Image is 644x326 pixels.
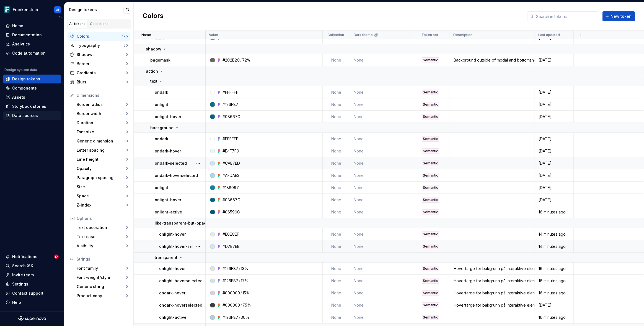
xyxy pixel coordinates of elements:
[323,182,350,194] td: None
[535,209,573,215] div: 16 minutes ago
[3,280,61,289] a: Settings
[350,228,411,240] td: None
[155,197,181,203] p: onlight-hover
[77,34,122,39] div: Colors
[77,166,126,171] div: Opacity
[242,57,251,63] div: 72%
[77,79,126,85] div: Blurs
[74,282,130,291] a: Generic string0
[159,278,203,284] p: onlight-hoverselected
[159,302,202,308] p: ondark-hoverselected
[3,93,61,102] a: Assets
[77,120,126,126] div: Duration
[54,254,59,259] span: 17
[77,234,126,240] div: Text case
[538,33,560,37] p: Last updated
[323,206,350,218] td: None
[77,61,126,67] div: Borders
[69,7,123,12] div: Design tokens
[126,157,128,162] div: 0
[74,118,130,127] a: Duration0
[74,192,130,200] a: Space0
[535,315,573,320] div: 16 minutes ago
[354,33,373,37] p: Dark theme
[3,289,61,298] button: Contact support
[74,146,130,155] a: Letter spacing0
[18,316,46,322] svg: Supernova Logo
[12,32,42,38] div: Documentation
[155,209,182,215] p: onlight-active
[12,291,43,296] div: Contact support
[3,49,61,58] a: Code automation
[74,155,130,164] a: Line height0
[1,4,63,16] button: FrankensteinJB
[155,173,198,178] p: ondark-hoverselected
[74,100,130,109] a: Border radius0
[535,161,573,166] div: [DATE]
[74,201,130,210] a: Z-index0
[126,80,128,84] div: 0
[126,203,128,207] div: 0
[350,275,411,287] td: None
[209,33,218,37] p: Value
[77,93,128,98] div: Dimensions
[223,266,238,271] div: #126F87
[68,68,130,77] a: Gradients0
[535,136,573,142] div: [DATE]
[450,290,534,296] div: Hoverfarge for bakgrunn på interaktive elementer - onDark
[3,75,61,83] a: Design tokens
[223,161,240,166] div: #CAE7ED
[223,102,238,107] div: #126F87
[422,197,439,203] div: Semantic
[126,130,128,134] div: 0
[122,34,128,39] div: 175
[422,173,439,178] div: Semantic
[12,263,33,269] div: Search ⌘K
[350,240,411,253] td: None
[223,302,240,308] div: #000000
[350,98,411,111] td: None
[77,147,126,153] div: Letter spacing
[240,290,242,296] div: /
[323,263,350,275] td: None
[77,193,126,199] div: Space
[126,225,128,230] div: 0
[74,241,130,250] a: Visibility0
[223,315,238,320] div: #126F87
[350,299,411,311] td: None
[323,240,350,253] td: None
[74,137,130,146] a: Generic dimension13
[74,128,130,136] a: Font size0
[241,266,248,271] div: 13%
[74,182,130,191] a: Size0
[223,136,238,142] div: #FFFFFF
[422,161,439,166] div: Semantic
[126,175,128,180] div: 0
[323,287,350,299] td: None
[68,78,130,86] a: Blurs0
[56,13,64,21] button: Collapse sidebar
[74,291,130,300] a: Product copy0
[223,148,239,154] div: #E4F7F9
[74,223,130,232] a: Text decoration0
[126,111,128,116] div: 0
[535,90,573,95] div: [DATE]
[350,287,411,299] td: None
[74,164,130,173] a: Opacity0
[422,90,439,95] div: Semantic
[611,14,632,19] span: New token
[240,302,242,308] div: /
[3,298,61,307] button: Help
[159,290,185,296] p: ondark-hover
[126,185,128,189] div: 0
[223,114,240,119] div: #08667C
[535,173,573,178] div: [DATE]
[155,102,168,107] p: onlight
[535,290,573,296] div: 16 minutes ago
[350,194,411,206] td: None
[13,7,38,12] div: Frankenstein
[90,22,108,26] div: Collections
[242,302,251,308] div: 75%
[422,231,439,237] div: Semantic
[12,254,37,259] div: Notifications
